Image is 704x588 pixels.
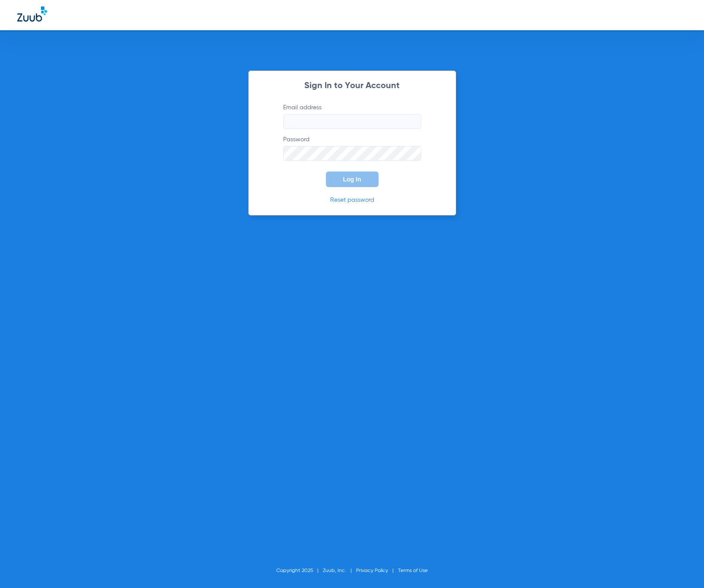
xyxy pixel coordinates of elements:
[326,172,379,187] button: Log In
[343,176,361,183] span: Log In
[17,6,47,22] img: Zuub Logo
[398,568,428,573] a: Terms of Use
[270,82,434,90] h2: Sign In to Your Account
[323,566,356,575] li: Zuub, Inc.
[283,103,421,129] label: Email address
[283,114,421,129] input: Email address
[356,568,388,573] a: Privacy Policy
[330,197,374,203] a: Reset password
[283,146,421,161] input: Password
[276,566,323,575] li: Copyright 2025
[283,135,421,161] label: Password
